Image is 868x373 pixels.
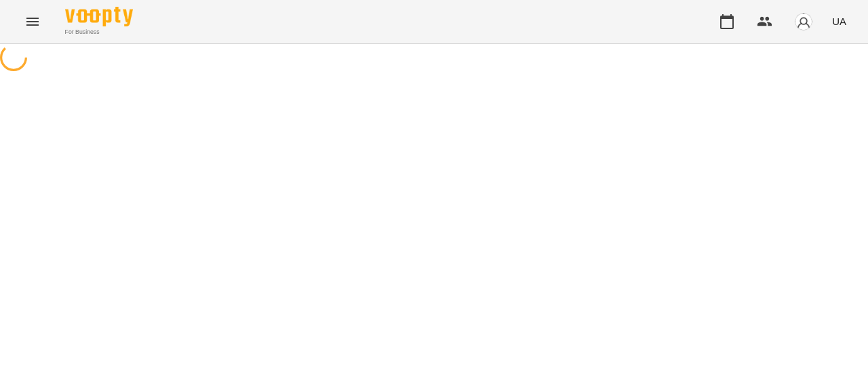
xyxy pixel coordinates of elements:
img: Voopty Logo [65,7,133,26]
button: Menu [16,5,49,38]
span: For Business [65,28,133,37]
button: UA [827,9,852,34]
span: UA [832,14,846,28]
img: avatar_s.png [794,12,813,31]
